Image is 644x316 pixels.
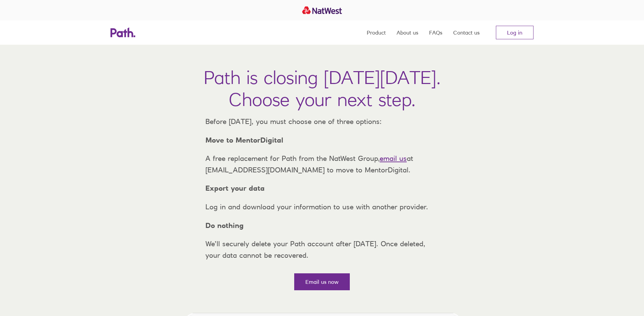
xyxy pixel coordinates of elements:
[200,201,444,213] p: Log in and download your information to use with another provider.
[429,20,442,45] a: FAQs
[380,154,407,163] a: email us
[294,273,350,290] a: Email us now
[397,20,418,45] a: About us
[200,153,444,175] p: A free replacement for Path from the NatWest Group, at [EMAIL_ADDRESS][DOMAIN_NAME] to move to Me...
[204,66,441,110] h1: Path is closing [DATE][DATE]. Choose your next step.
[200,116,444,127] p: Before [DATE], you must choose one of three options:
[453,20,480,45] a: Contact us
[200,238,444,261] p: We’ll securely delete your Path account after [DATE]. Once deleted, your data cannot be recovered.
[367,20,386,45] a: Product
[205,136,283,144] strong: Move to MentorDigital
[205,184,265,192] strong: Export your data
[205,221,244,230] strong: Do nothing
[496,26,534,39] a: Log in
